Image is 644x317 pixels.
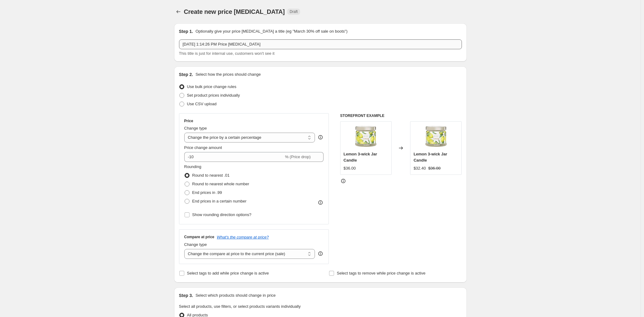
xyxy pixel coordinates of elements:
h2: Step 1. [179,28,193,34]
button: Price change jobs [174,7,183,16]
span: Lemon 3-wick Jar Candle [344,152,377,163]
input: -15 [184,152,284,162]
button: What's the compare at price? [217,235,269,239]
span: Select tags to remove while price change is active [337,271,426,275]
span: Price change amount [184,145,222,150]
p: Select how the prices should change [195,71,261,78]
span: End prices in .99 [192,190,222,195]
strike: $36.00 [428,165,441,171]
span: Round to nearest .01 [192,173,230,178]
h2: Step 3. [179,292,193,299]
img: sp21_g73c1063_a_s7_1_1_80x.png [424,125,448,149]
input: 30% off holiday sale [179,39,462,49]
span: Lemon 3-wick Jar Candle [414,152,447,163]
div: $36.00 [344,165,356,171]
div: $32.40 [414,165,426,171]
span: Select all products, use filters, or select products variants individually [179,304,301,309]
div: help [317,134,324,140]
span: Select tags to add while price change is active [187,271,269,275]
h3: Price [184,118,193,123]
h2: Step 2. [179,71,193,78]
h3: Compare at price [184,235,214,239]
span: Change type [184,242,207,247]
span: Set product prices individually [187,93,240,98]
img: sp21_g73c1063_a_s7_1_1_80x.png [353,125,378,149]
div: help [317,251,324,257]
span: % (Price drop) [285,154,311,159]
span: Draft [290,9,298,14]
span: This title is just for internal use, customers won't see it [179,51,275,56]
span: Rounding [184,164,202,169]
span: Use CSV upload [187,102,217,106]
span: Create new price [MEDICAL_DATA] [184,8,285,15]
span: End prices in a certain number [192,199,247,203]
span: Round to nearest whole number [192,182,249,186]
p: Optionally give your price [MEDICAL_DATA] a title (eg "March 30% off sale on boots") [195,28,347,34]
span: Change type [184,126,207,130]
h6: STOREFRONT EXAMPLE [340,113,462,118]
p: Select which products should change in price [195,292,275,299]
span: Use bulk price change rules [187,84,236,89]
span: Show rounding direction options? [192,212,251,217]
